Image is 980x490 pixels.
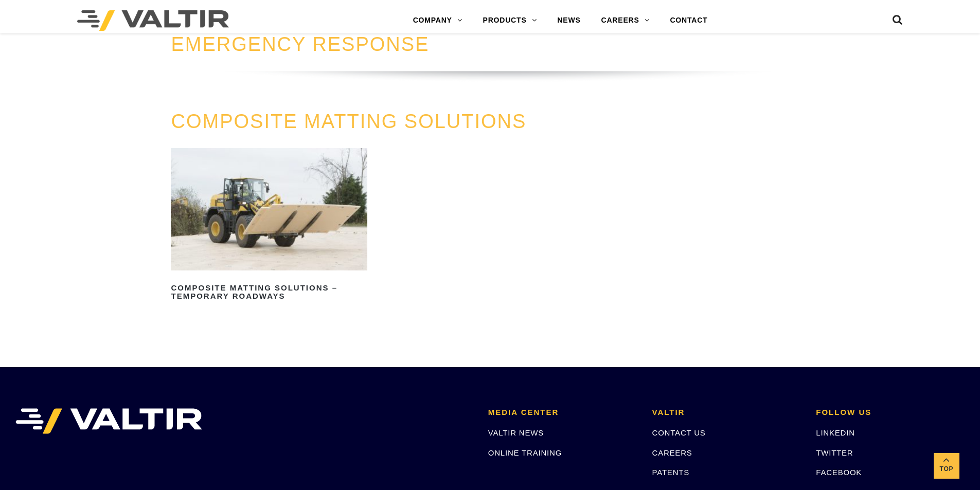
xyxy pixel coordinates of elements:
[816,448,853,457] a: TWITTER
[652,428,706,437] a: CONTACT US
[591,10,660,31] a: CAREERS
[171,280,367,304] h2: Composite Matting Solutions – Temporary Roadways
[652,448,692,457] a: CAREERS
[171,148,367,304] a: Composite Matting Solutions – Temporary Roadways
[488,408,637,417] h2: MEDIA CENTER
[934,453,959,479] a: Top
[934,463,959,475] span: Top
[816,468,862,477] a: FACEBOOK
[171,111,526,132] a: COMPOSITE MATTING SOLUTIONS
[652,408,801,417] h2: VALTIR
[660,10,718,31] a: CONTACT
[652,468,690,477] a: PATENTS
[403,10,473,31] a: COMPANY
[473,10,547,31] a: PRODUCTS
[816,428,855,437] a: LINKEDIN
[15,408,202,434] img: VALTIR
[816,408,965,417] h2: FOLLOW US
[77,10,229,31] img: Valtir
[547,10,591,31] a: NEWS
[488,448,562,457] a: ONLINE TRAINING
[488,428,544,437] a: VALTIR NEWS
[171,33,429,55] a: EMERGENCY RESPONSE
